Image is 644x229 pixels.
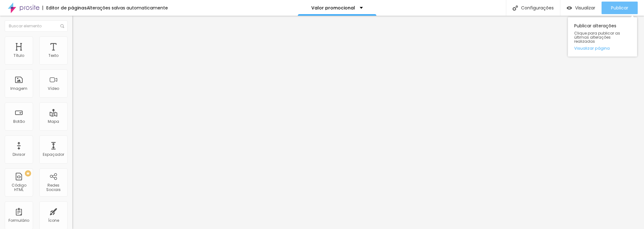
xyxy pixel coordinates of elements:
[13,119,25,124] font: Botão
[574,30,620,44] font: Clique para publicar as últimas alterações realizadas
[14,53,24,58] font: Título
[575,5,595,11] font: Visualizar
[60,24,64,28] img: Ícone
[574,46,631,50] a: Visualizar página
[12,183,26,192] font: Código HTML
[87,5,168,11] font: Alterações salvas automaticamente
[48,53,58,58] font: Texto
[311,5,355,11] font: Valor promocional
[8,218,29,223] font: Formulário
[567,5,572,11] img: view-1.svg
[72,16,644,229] iframe: Editor
[574,23,616,29] font: Publicar alterações
[521,5,554,11] font: Configurações
[611,5,628,11] font: Publicar
[513,5,518,11] img: Ícone
[46,5,87,11] font: Editor de páginas
[574,45,610,51] font: Visualizar página
[48,218,59,223] font: Ícone
[48,119,59,124] font: Mapa
[5,20,68,32] input: Buscar elemento
[43,152,64,157] font: Espaçador
[560,2,602,14] button: Visualizar
[602,2,638,14] button: Publicar
[48,86,59,91] font: Vídeo
[13,152,25,157] font: Divisor
[46,183,61,192] font: Redes Sociais
[10,86,27,91] font: Imagem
